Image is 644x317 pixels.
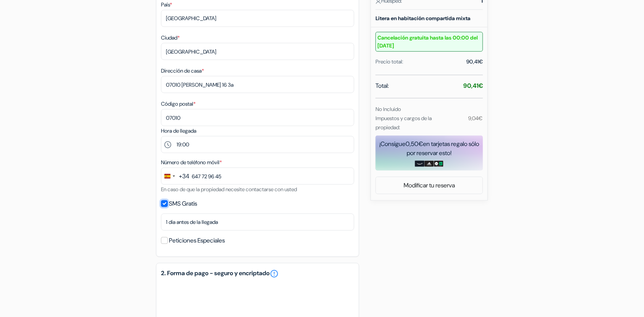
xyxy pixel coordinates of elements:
[161,158,222,166] label: Número de teléfono móvil
[376,58,403,66] div: Precio total:
[161,100,196,108] label: Código postal
[463,82,483,90] strong: 90,41€
[434,161,444,167] img: uber-uber-eats-card.png
[161,1,172,9] label: País
[376,81,389,90] span: Total:
[161,34,180,42] label: Ciudad
[406,140,423,148] span: 0,50€
[270,269,279,279] a: error_outline
[466,58,483,66] div: 90,41€
[376,115,432,131] small: Impuestos y cargos de la propiedad:
[376,178,483,193] a: Modificar tu reserva
[376,15,470,22] b: Litera en habitación compartida mixta
[161,186,297,193] small: En caso de que la propiedad necesite contactarse con usted
[425,161,434,167] img: adidas-card.png
[376,106,401,113] small: No Incluido
[161,168,189,184] button: Change country, selected Spain (+34)
[469,115,483,122] small: 9,04€
[376,139,483,158] div: ¡Consigue en tarjetas regalo sólo por reservar esto!
[376,32,483,52] small: Cancelación gratuita hasta las 00:00 del [DATE]
[179,172,189,181] div: +34
[161,269,354,279] h5: 2. Forma de pago - seguro y encriptado
[161,127,196,135] label: Hora de llegada
[415,161,425,167] img: amazon-card-no-text.png
[169,198,197,209] label: SMS Gratis
[161,67,204,75] label: Dirección de casa
[161,168,354,185] input: 612 34 56 78
[169,235,225,246] label: Peticiones Especiales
